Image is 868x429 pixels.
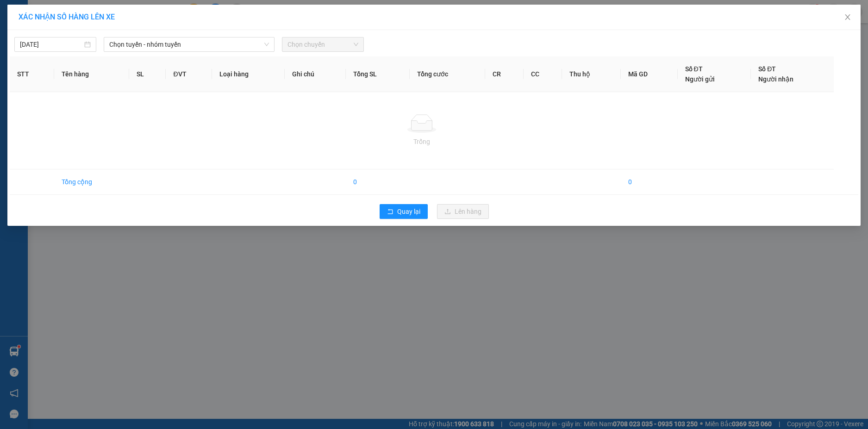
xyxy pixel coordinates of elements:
[212,56,285,92] th: Loại hàng
[102,42,123,49] strong: Số ĐT :
[758,75,793,83] span: Người nhận
[685,65,703,73] span: Số ĐT
[54,56,129,92] th: Tên hàng
[104,33,138,40] strong: Người nhận:
[82,64,96,86] span: Cước Lấy / Giao
[125,42,156,49] span: 0367824355
[346,169,409,195] td: 0
[122,68,132,82] span: Phụ Phí
[758,65,776,73] span: Số ĐT
[109,37,269,51] span: Chọn tuyến - nhóm tuyến
[437,204,489,219] button: uploadLên hàng
[621,56,677,92] th: Mã GD
[22,11,56,18] span: 0379409694 /
[346,56,409,92] th: Tổng SL
[380,204,428,219] button: rollbackQuay lại
[129,56,166,92] th: SL
[17,137,826,147] div: Trống
[3,11,56,18] strong: Số ĐT:
[485,56,524,92] th: CR
[20,39,82,50] input: 11/09/2025
[135,68,150,82] span: Giảm Giá
[54,169,129,195] td: Tổng cộng
[102,68,120,82] span: Giá trị (VNĐ)
[285,56,346,92] th: Ghi chú
[3,2,32,9] strong: Người gửi:
[3,20,32,30] strong: Địa chỉ:
[397,206,420,217] span: Quay lại
[33,2,84,9] span: [PERSON_NAME]
[835,5,861,31] button: Close
[685,75,715,83] span: Người gửi
[844,13,851,21] span: close
[166,56,212,92] th: ĐVT
[10,56,54,92] th: STT
[410,56,486,92] th: Tổng cước
[19,12,115,21] span: XÁC NHẬN SỐ HÀNG LÊN XE
[524,56,562,92] th: CC
[264,42,269,47] span: down
[621,169,677,195] td: 0
[59,68,76,82] span: Số Lượng
[102,51,131,61] strong: Địa chỉ:
[103,21,168,28] span: 1900252622, 0979252622
[562,56,621,92] th: Thu hộ
[387,208,393,216] span: rollback
[287,37,358,51] span: Chọn chuyến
